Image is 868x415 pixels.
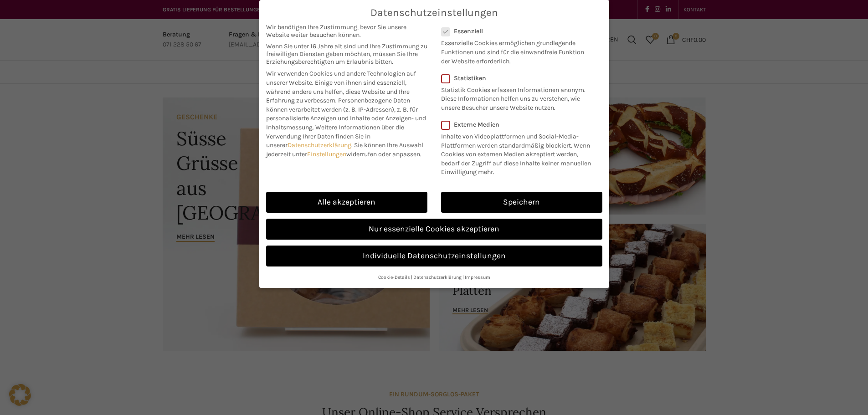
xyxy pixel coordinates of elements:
span: Datenschutzeinstellungen [370,7,498,19]
span: Wir verwenden Cookies und andere Technologien auf unserer Website. Einige von ihnen sind essenzie... [266,70,416,104]
p: Essenzielle Cookies ermöglichen grundlegende Funktionen und sind für die einwandfreie Funktion de... [441,35,591,66]
p: Inhalte von Videoplattformen und Social-Media-Plattformen werden standardmäßig blockiert. Wenn Co... [441,128,596,177]
label: Externe Medien [441,121,596,128]
span: Wenn Sie unter 16 Jahre alt sind und Ihre Zustimmung zu freiwilligen Diensten geben möchten, müss... [266,42,427,66]
span: Weitere Informationen über die Verwendung Ihrer Daten finden Sie in unserer . [266,123,404,149]
a: Datenschutzerklärung [288,141,351,149]
a: Cookie-Details [378,274,410,280]
span: Personenbezogene Daten können verarbeitet werden (z. B. IP-Adressen), z. B. für personalisierte A... [266,97,426,131]
a: Impressum [465,274,490,280]
a: Datenschutzerklärung [413,274,462,280]
span: Wir benötigen Ihre Zustimmung, bevor Sie unsere Website weiter besuchen können. [266,23,427,39]
span: Sie können Ihre Auswahl jederzeit unter widerrufen oder anpassen. [266,141,423,158]
a: Nur essenzielle Cookies akzeptieren [266,219,602,240]
a: Speichern [441,192,602,213]
a: Einstellungen [307,150,346,158]
a: Alle akzeptieren [266,192,427,213]
label: Statistiken [441,74,591,82]
p: Statistik Cookies erfassen Informationen anonym. Diese Informationen helfen uns zu verstehen, wie... [441,82,591,113]
label: Essenziell [441,27,591,35]
a: Individuelle Datenschutzeinstellungen [266,246,602,266]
